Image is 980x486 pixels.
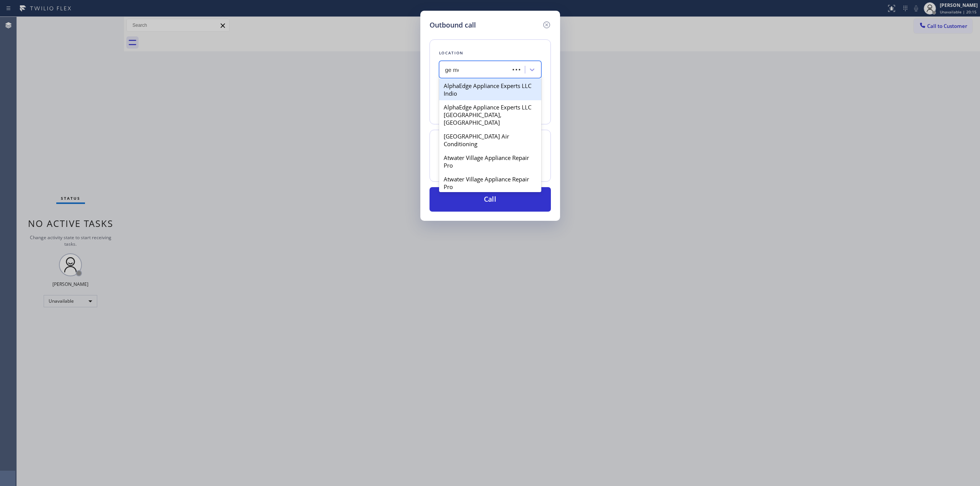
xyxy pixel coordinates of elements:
div: Atwater Village Appliance Repair Pro [439,151,541,172]
div: AlphaEdge Appliance Experts LLC Indio [439,79,541,100]
div: Atwater Village Appliance Repair Pro [439,172,541,194]
div: AlphaEdge Appliance Experts LLC [GEOGRAPHIC_DATA], [GEOGRAPHIC_DATA] [439,100,541,129]
h5: Outbound call [430,20,476,30]
div: Location [439,49,541,57]
button: Call [430,187,551,212]
div: [GEOGRAPHIC_DATA] Air Conditioning [439,129,541,151]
